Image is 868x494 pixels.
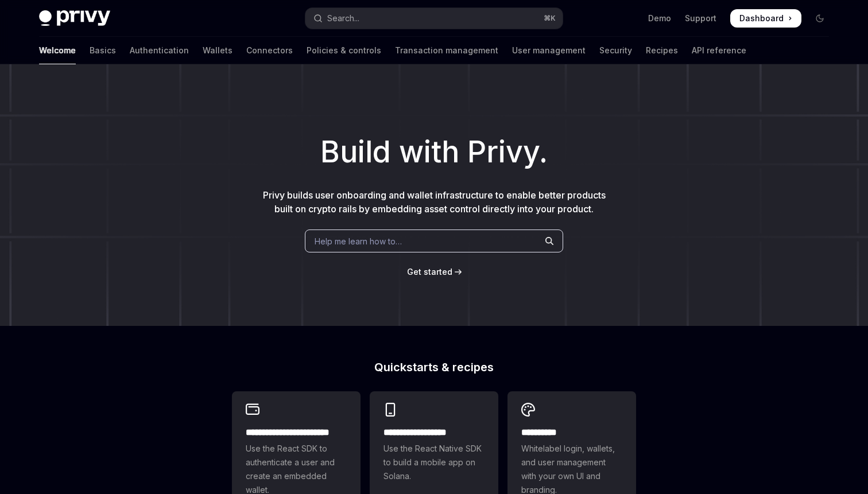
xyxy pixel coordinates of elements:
[305,8,563,29] button: Open search
[39,10,110,26] img: dark logo
[692,37,746,64] a: API reference
[811,9,829,28] button: Toggle dark mode
[130,37,189,64] a: Authentication
[383,442,485,483] span: Use the React Native SDK to build a mobile app on Solana.
[90,37,116,64] a: Basics
[646,37,678,64] a: Recipes
[730,9,801,28] a: Dashboard
[315,235,402,247] span: Help me learn how to…
[739,13,784,24] span: Dashboard
[18,130,850,174] h1: Build with Privy.
[544,14,556,23] span: ⌘ K
[263,189,606,215] span: Privy builds user onboarding and wallet infrastructure to enable better products built on crypto ...
[648,13,671,24] a: Demo
[246,37,293,64] a: Connectors
[407,266,452,278] a: Get started
[203,37,232,64] a: Wallets
[307,37,381,64] a: Policies & controls
[395,37,498,64] a: Transaction management
[232,361,636,373] h2: Quickstarts & recipes
[685,13,716,24] a: Support
[599,37,632,64] a: Security
[327,11,359,25] div: Search...
[407,267,452,277] span: Get started
[39,37,76,64] a: Welcome
[512,37,586,64] a: User management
